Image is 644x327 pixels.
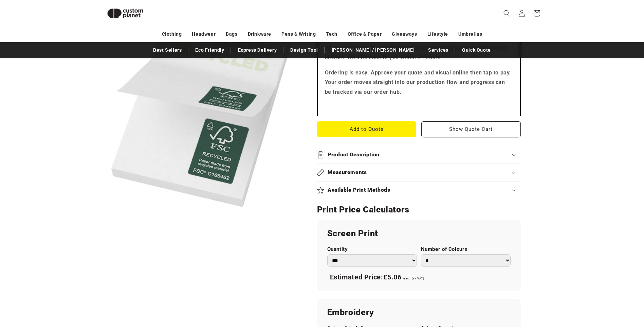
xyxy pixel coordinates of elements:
a: Drinkware [248,28,271,40]
h2: Product Description [328,151,380,158]
summary: Search [499,6,514,21]
strong: Ordering is easy. Approve your quote and visual online then tap to pay. Your order moves straight... [325,69,512,96]
a: Quick Quote [459,44,494,56]
label: Quantity [327,246,417,253]
media-gallery: Gallery Viewer [102,10,300,209]
label: Number of Colours [421,246,511,253]
span: each (ex VAT) [403,277,424,280]
a: Bags [226,28,237,40]
a: Design Tool [287,44,321,56]
iframe: Customer reviews powered by Trustpilot [325,103,513,109]
button: Add to Quote [317,121,417,137]
a: Pens & Writing [281,28,316,40]
h2: Screen Print [327,228,511,239]
a: Office & Paper [348,28,382,40]
a: Clothing [162,28,182,40]
div: Estimated Price: [327,270,511,285]
a: Headwear [192,28,216,40]
a: Best Sellers [150,44,185,56]
a: Express Delivery [235,44,280,56]
img: Custom Planet [102,3,149,24]
h2: Print Price Calculators [317,204,521,215]
summary: Measurements [317,164,521,181]
a: Eco Friendly [192,44,227,56]
a: Umbrellas [458,28,482,40]
summary: Available Print Methods [317,182,521,199]
iframe: Chat Widget [531,254,644,327]
a: Lifestyle [427,28,448,40]
span: £5.06 [383,273,402,281]
button: Show Quote Cart [421,121,521,137]
h2: Measurements [328,169,367,176]
h2: Available Print Methods [328,187,390,194]
a: Tech [326,28,337,40]
h2: Embroidery [327,307,511,318]
a: [PERSON_NAME] / [PERSON_NAME] [328,44,418,56]
a: Giveaways [392,28,417,40]
a: Services [425,44,452,56]
summary: Product Description [317,146,521,163]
